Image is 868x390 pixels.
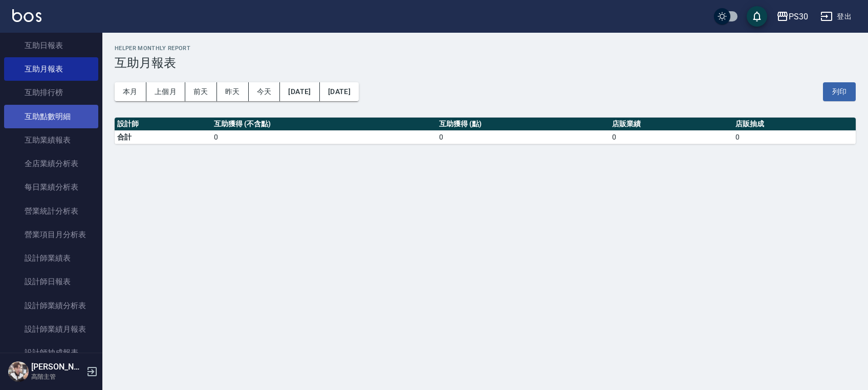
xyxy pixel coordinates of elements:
a: 每日業績分析表 [4,175,98,199]
table: a dense table [115,118,856,144]
td: 0 [437,130,610,144]
a: 互助月報表 [4,57,98,81]
a: 營業統計分析表 [4,199,98,223]
button: 前天 [185,82,217,101]
img: Person [8,361,29,382]
a: 全店業績分析表 [4,152,98,175]
p: 高階主管 [31,372,83,381]
a: 互助日報表 [4,34,98,57]
th: 店販抽成 [733,118,856,131]
th: 互助獲得 (點) [437,118,610,131]
a: 互助點數明細 [4,105,98,128]
td: 0 [733,130,856,144]
button: 本月 [115,82,146,101]
h3: 互助月報表 [115,56,856,70]
a: 設計師業績月報表 [4,317,98,341]
td: 合計 [115,130,211,144]
div: PS30 [789,10,808,23]
td: 0 [610,130,732,144]
a: 營業項目月分析表 [4,223,98,246]
button: 昨天 [217,82,249,101]
a: 設計師日報表 [4,270,98,293]
a: 設計師抽成報表 [4,341,98,364]
a: 互助業績報表 [4,128,98,152]
button: 登出 [816,7,856,26]
button: [DATE] [280,82,319,101]
th: 互助獲得 (不含點) [211,118,437,131]
button: 上個月 [146,82,185,101]
th: 設計師 [115,118,211,131]
td: 0 [211,130,437,144]
img: Logo [12,9,41,22]
button: PS30 [772,6,812,27]
button: 今天 [249,82,280,101]
h2: Helper Monthly Report [115,45,856,52]
button: [DATE] [320,82,359,101]
th: 店販業績 [610,118,732,131]
a: 設計師業績分析表 [4,294,98,317]
button: save [747,6,767,27]
a: 互助排行榜 [4,81,98,104]
a: 設計師業績表 [4,246,98,270]
h5: [PERSON_NAME] [31,362,83,372]
button: 列印 [823,82,856,101]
